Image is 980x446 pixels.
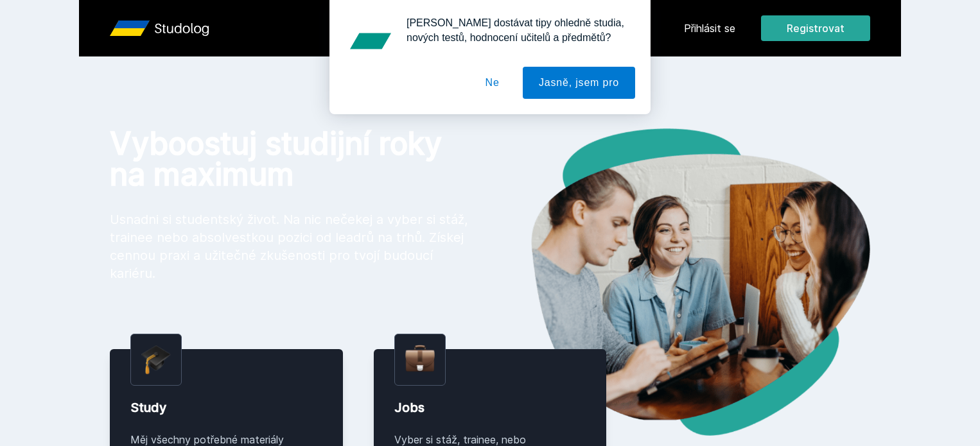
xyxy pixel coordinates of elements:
[110,210,469,282] p: Usnadni si studentský život. Na nic nečekej a vyber si stáž, trainee nebo absolvestkou pozici od ...
[394,399,586,416] div: Jobs
[110,128,469,190] h1: Vyboostuj studijní roky na maximum
[469,67,516,99] button: Ne
[523,67,635,99] button: Jasně, jsem pro
[130,399,322,416] div: Study
[405,342,435,375] img: briefcase.png
[141,345,171,375] img: graduation-cap.png
[396,15,635,45] div: [PERSON_NAME] dostávat tipy ohledně studia, nových testů, hodnocení učitelů a předmětů?
[490,128,870,436] img: hero.png
[345,15,396,67] img: notification icon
